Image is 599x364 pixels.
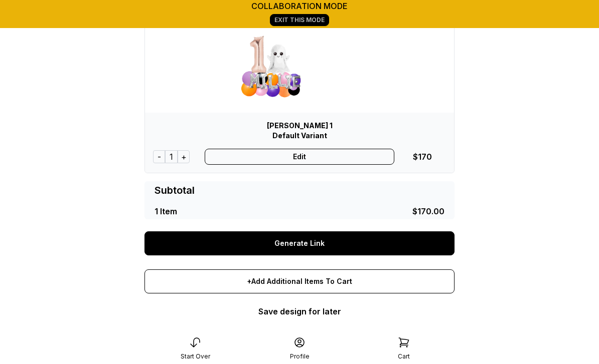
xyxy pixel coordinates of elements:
div: Subtotal [155,183,195,197]
a: Save design for later [258,306,341,316]
div: Profile [290,352,310,360]
a: Exit This Mode [270,14,329,26]
div: Cart [398,352,410,360]
div: 1 [165,150,178,163]
div: [PERSON_NAME] 1 Default Variant [153,121,446,141]
div: $170.00 [412,205,444,217]
div: Start Over [181,352,210,360]
div: +Add Additional Items To Cart [144,269,455,293]
div: $170 [413,151,432,163]
div: Edit [205,149,395,165]
a: Generate Link [144,231,455,255]
div: 1 Item [155,205,177,217]
div: - [153,150,165,163]
div: + [178,150,190,163]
